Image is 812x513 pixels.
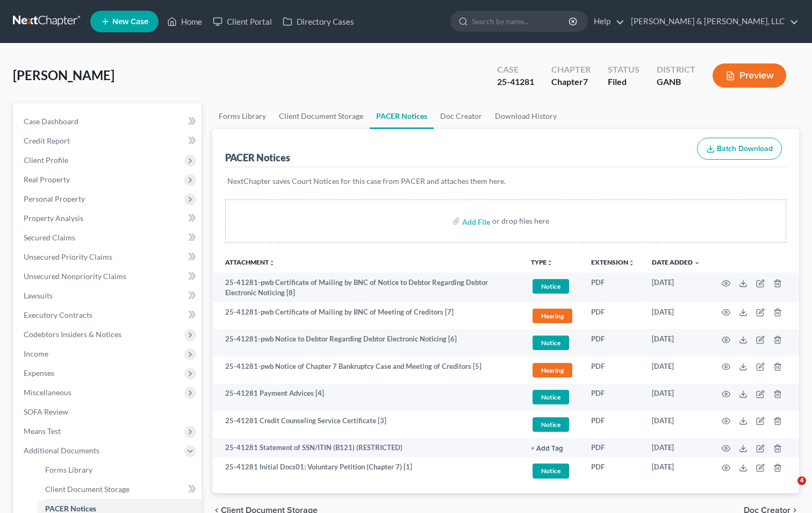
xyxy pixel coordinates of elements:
[533,309,572,323] span: Hearing
[212,438,522,458] td: 25-41281 Statement of SSN/ITIN (B121) (RESTRICTED)
[626,12,799,31] a: [PERSON_NAME] & [PERSON_NAME], LLC
[531,307,574,325] a: Hearing
[551,76,591,88] div: Chapter
[643,357,709,384] td: [DATE]
[37,460,202,480] a: Forms Library
[531,277,574,295] a: Notice
[45,484,130,494] span: Client Document Storage
[212,103,272,129] a: Forms Library
[533,390,569,404] span: Notice
[24,426,61,436] span: Means Test
[212,411,522,438] td: 25-41281 Credit Counseling Service Certificate [3]
[643,458,709,485] td: [DATE]
[24,233,75,242] span: Secured Claims
[24,175,70,184] span: Real Property
[775,476,801,502] iframe: Intercom live chat
[694,260,700,266] i: expand_more
[643,302,709,330] td: [DATE]
[212,302,522,330] td: 25-41281-pwb Certificate of Mailing by BNC of Meeting of Creditors [7]
[15,228,202,247] a: Secured Claims
[212,273,522,302] td: 25-41281-pwb Certificate of Mailing by BNC of Notice to Debtor Regarding Debtor Electronic Notici...
[531,259,553,266] button: TYPEunfold_more
[583,273,643,302] td: PDF
[583,357,643,384] td: PDF
[497,63,534,76] div: Case
[434,103,488,129] a: Doc Creator
[24,272,126,281] span: Unsecured Nonpriority Claims
[697,138,782,160] button: Batch Download
[212,384,522,411] td: 25-41281 Payment Advices [4]
[15,267,202,286] a: Unsecured Nonpriority Claims
[588,12,624,31] a: Help
[583,384,643,411] td: PDF
[643,273,709,302] td: [DATE]
[531,443,574,453] a: + Add Tag
[583,76,588,87] span: 7
[643,384,709,411] td: [DATE]
[583,302,643,330] td: PDF
[591,258,635,266] a: Extensionunfold_more
[24,252,112,261] span: Unsecured Priority Claims
[531,361,574,379] a: Hearing
[227,176,784,187] p: NextChapter saves Court Notices for this case from PACER and attaches them here.
[472,11,570,31] input: Search by name...
[531,416,574,433] a: Notice
[15,112,202,131] a: Case Dashboard
[533,279,569,294] span: Notice
[533,363,572,377] span: Hearing
[608,76,639,88] div: Filed
[207,12,277,31] a: Client Portal
[24,291,53,300] span: Lawsuits
[643,438,709,458] td: [DATE]
[277,12,360,31] a: Directory Cases
[797,476,806,485] span: 4
[272,103,370,129] a: Client Document Storage
[583,438,643,458] td: PDF
[15,286,202,305] a: Lawsuits
[212,357,522,384] td: 25-41281-pwb Notice of Chapter 7 Bankruptcy Case and Meeting of Creditors [5]
[24,388,71,397] span: Miscellaneous
[24,136,70,145] span: Credit Report
[533,417,569,432] span: Notice
[24,310,92,319] span: Executory Contracts
[24,330,121,339] span: Codebtors Insiders & Notices
[488,103,563,129] a: Download History
[45,504,96,513] span: PACER Notices
[24,446,99,455] span: Additional Documents
[37,480,202,499] a: Client Document Storage
[713,63,786,88] button: Preview
[531,445,563,452] button: + Add Tag
[657,63,695,76] div: District
[15,402,202,422] a: SOFA Review
[15,305,202,325] a: Executory Contracts
[628,260,635,266] i: unfold_more
[717,144,773,153] span: Batch Download
[212,329,522,357] td: 25-41281-pwb Notice to Debtor Regarding Debtor Electronic Noticing [6]
[24,155,68,165] span: Client Profile
[583,458,643,485] td: PDF
[15,209,202,228] a: Property Analysis
[225,151,290,164] div: PACER Notices
[15,131,202,151] a: Credit Report
[269,260,275,266] i: unfold_more
[547,260,553,266] i: unfold_more
[657,76,695,88] div: GANB
[531,334,574,352] a: Notice
[531,462,574,480] a: Notice
[370,103,434,129] a: PACER Notices
[45,465,92,474] span: Forms Library
[643,411,709,438] td: [DATE]
[24,407,68,416] span: SOFA Review
[24,349,48,358] span: Income
[583,411,643,438] td: PDF
[162,12,207,31] a: Home
[225,258,275,266] a: Attachmentunfold_more
[531,388,574,406] a: Notice
[652,258,700,266] a: Date Added expand_more
[212,458,522,485] td: 25-41281 Initial Docs01: Voluntary Petition (Chapter 7) [1]
[492,216,549,226] div: or drop files here
[533,336,569,350] span: Notice
[643,329,709,357] td: [DATE]
[15,247,202,267] a: Unsecured Priority Claims
[608,63,639,76] div: Status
